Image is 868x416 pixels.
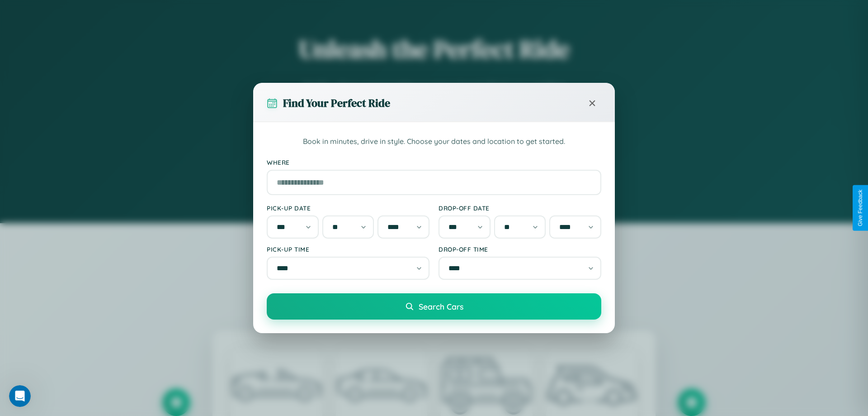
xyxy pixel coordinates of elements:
[267,136,601,148] p: Book in minutes, drive in style. Choose your dates and location to get started.
[439,245,601,253] label: Drop-off Time
[267,245,429,253] label: Pick-up Time
[267,204,429,212] label: Pick-up Date
[267,158,601,166] label: Where
[283,96,390,110] h3: Find Your Perfect Ride
[439,204,601,212] label: Drop-off Date
[267,293,601,320] button: Search Cars
[419,301,463,311] span: Search Cars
